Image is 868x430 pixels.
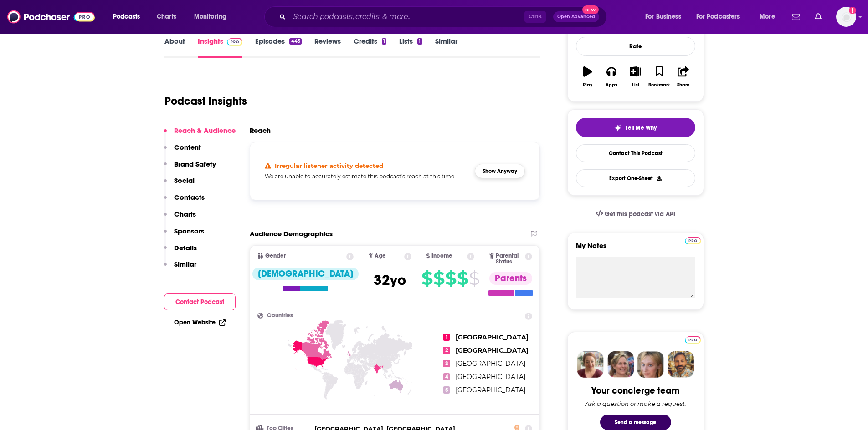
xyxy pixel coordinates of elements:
span: Open Advanced [557,15,595,19]
button: Send a message [600,415,671,430]
div: Play [583,82,592,88]
div: 1 [382,38,386,45]
span: 32 yo [374,271,406,289]
a: Lists1 [399,37,422,58]
img: User Profile [836,7,856,27]
h2: Audience Demographics [250,229,333,238]
div: Share [677,82,689,88]
span: More [760,10,775,23]
p: Charts [174,210,196,218]
button: Show Anyway [475,164,525,178]
p: Contacts [174,193,205,202]
img: Podchaser Pro [685,237,701,244]
span: Gender [265,253,286,259]
div: Bookmark [648,82,670,88]
div: [DEMOGRAPHIC_DATA] [252,268,359,280]
input: Search podcasts, credits, & more... [289,10,524,24]
div: Apps [606,82,617,88]
button: open menu [639,10,693,24]
button: tell me why sparkleTell Me Why [576,118,695,137]
span: Ctrl K [524,11,546,23]
span: 2 [443,347,450,354]
button: Similar [164,260,196,277]
p: Content [174,143,201,152]
span: [GEOGRAPHIC_DATA] [456,346,529,354]
button: Apps [600,61,623,93]
span: Countries [267,313,293,319]
span: 3 [443,360,450,367]
span: For Podcasters [696,10,740,23]
img: tell me why sparkle [614,124,621,132]
span: 1 [443,334,450,341]
span: [GEOGRAPHIC_DATA] [456,386,525,394]
button: Show profile menu [836,7,856,27]
a: Podchaser - Follow, Share and Rate Podcasts [7,8,95,25]
button: Reach & Audience [164,126,236,143]
span: [GEOGRAPHIC_DATA] [456,359,525,368]
span: 5 [443,386,450,394]
img: Podchaser Pro [685,336,701,344]
a: Open Website [174,319,226,326]
a: Pro website [685,335,701,344]
a: InsightsPodchaser Pro [198,37,243,58]
span: Monitoring [194,10,226,23]
h5: We are unable to accurately estimate this podcast's reach at this time. [265,173,468,180]
a: Credits1 [354,37,386,58]
button: Charts [164,210,196,227]
button: Details [164,243,197,260]
div: 445 [289,38,301,45]
a: Similar [435,37,457,58]
h4: Irregular listener activity detected [275,162,383,169]
span: Age [375,253,386,259]
span: [GEOGRAPHIC_DATA] [456,333,529,341]
button: Social [164,176,195,193]
button: Brand Safety [164,160,216,177]
div: Ask a question or make a request. [585,400,686,407]
p: Similar [174,260,196,268]
img: Barbara Profile [607,351,634,378]
div: Search podcasts, credits, & more... [273,6,616,27]
p: Reach & Audience [174,126,236,135]
span: Charts [157,10,176,23]
p: Sponsors [174,227,204,235]
span: $ [433,271,444,286]
div: Rate [576,37,695,56]
a: Contact This Podcast [576,144,695,162]
span: Parental Status [496,253,524,265]
span: Logged in as Marketing09 [836,7,856,27]
button: Open AdvancedNew [553,11,599,22]
button: Sponsors [164,227,204,243]
a: Reviews [314,37,341,58]
a: About [164,37,185,58]
img: Podchaser Pro [227,38,243,46]
p: Brand Safety [174,160,216,168]
button: Bookmark [647,61,671,93]
span: $ [457,271,468,286]
div: List [632,82,639,88]
img: Jon Profile [668,351,694,378]
button: open menu [188,10,238,24]
button: Export One-Sheet [576,169,695,187]
a: Get this podcast via API [588,203,683,225]
svg: Add a profile image [849,7,856,14]
span: $ [469,271,479,286]
h1: Podcast Insights [164,94,247,108]
span: Podcasts [113,10,140,23]
div: Parents [489,272,532,285]
p: Social [174,176,195,185]
span: Tell Me Why [625,124,657,132]
button: List [623,61,647,93]
img: Sydney Profile [577,351,604,378]
label: My Notes [576,241,695,257]
span: For Business [645,10,681,23]
button: open menu [753,10,786,24]
div: 1 [417,38,422,45]
a: Charts [151,10,182,24]
button: open menu [690,10,753,24]
a: Pro website [685,236,701,244]
button: open menu [107,10,152,24]
button: Play [576,61,600,93]
button: Contacts [164,193,205,210]
span: Income [431,253,452,259]
a: Show notifications dropdown [811,9,825,25]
